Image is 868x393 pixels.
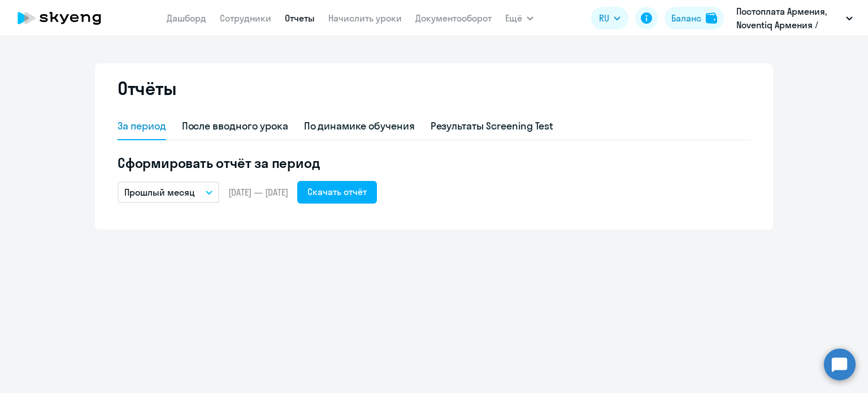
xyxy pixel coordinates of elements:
[297,181,377,204] button: Скачать отчёт
[124,185,195,199] p: Прошлый месяц
[415,12,492,24] a: Документооборот
[328,12,402,24] a: Начислить уроки
[228,186,288,198] span: [DATE] — [DATE]
[220,12,271,24] a: Сотрудники
[118,119,166,133] div: За период
[665,7,724,29] button: Балансbalance
[731,5,858,32] button: Постоплата Армения, Noventiq Армения / Softline Армения
[505,11,522,25] span: Ещё
[671,11,701,25] div: Баланс
[182,119,288,133] div: После вводного урока
[118,77,176,100] h2: Отчёты
[304,119,415,133] div: По динамике обучения
[285,12,315,24] a: Отчеты
[431,119,554,133] div: Результаты Screening Test
[591,7,628,29] button: RU
[118,154,750,172] h5: Сформировать отчёт за период
[307,185,367,198] div: Скачать отчёт
[736,5,841,32] p: Постоплата Армения, Noventiq Армения / Softline Армения
[118,182,219,203] button: Прошлый месяц
[599,11,609,25] span: RU
[505,7,533,29] button: Ещё
[706,12,717,24] img: balance
[167,12,206,24] a: Дашборд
